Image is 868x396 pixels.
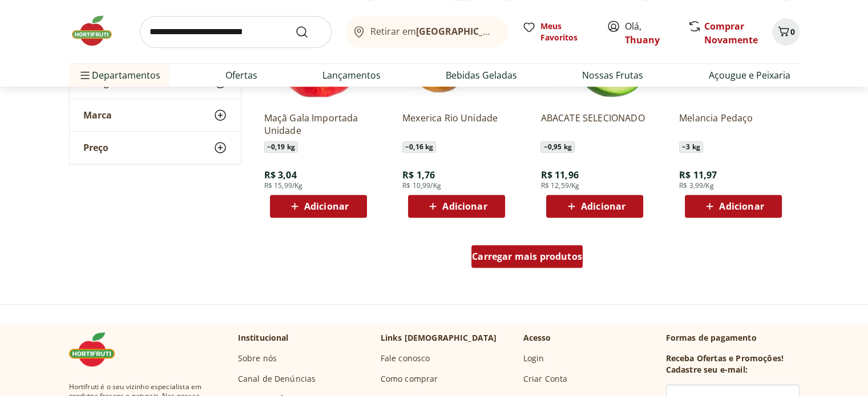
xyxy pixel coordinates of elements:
[581,202,625,211] span: Adicionar
[381,332,497,344] p: Links [DEMOGRAPHIC_DATA]
[238,332,289,344] p: Institucional
[402,169,435,181] span: R$ 1,76
[546,195,643,218] button: Adicionar
[295,25,322,39] button: Submit Search
[264,112,373,137] a: Maçã Gala Importada Unidade
[719,202,764,211] span: Adicionar
[679,112,788,137] a: Melancia Pedaço
[264,181,303,190] span: R$ 15,99/Kg
[70,100,241,132] button: Marca
[679,169,717,181] span: R$ 11,97
[408,195,505,218] button: Adicionar
[402,112,511,137] a: Mexerica Rio Unidade
[264,169,297,181] span: R$ 3,04
[472,252,582,261] span: Carregar mais produtos
[522,21,593,43] a: Meus Favoritos
[471,245,583,272] a: Carregar mais produtos
[523,373,568,385] a: Criar Conta
[523,332,551,344] p: Acesso
[225,68,257,82] a: Ofertas
[264,141,298,153] span: ~ 0,19 kg
[140,16,332,48] input: search
[69,332,126,366] img: Hortifruti
[772,18,800,46] button: Carrinho
[666,364,748,375] h3: Cadastre seu e-mail:
[402,181,441,190] span: R$ 10,99/Kg
[704,20,758,46] a: Comprar Novamente
[70,132,241,164] button: Preço
[708,68,790,82] a: Açougue e Peixaria
[345,16,508,48] button: Retirar em[GEOGRAPHIC_DATA]/[GEOGRAPHIC_DATA]
[381,353,430,364] a: Fale conosco
[685,195,782,218] button: Adicionar
[69,14,126,48] img: Hortifruti
[83,110,112,121] span: Marca
[83,142,108,154] span: Preço
[540,141,574,153] span: ~ 0,95 kg
[679,181,714,190] span: R$ 3,99/Kg
[322,68,381,82] a: Lançamentos
[416,25,608,38] b: [GEOGRAPHIC_DATA]/[GEOGRAPHIC_DATA]
[666,353,784,364] h3: Receba Ofertas e Promoções!
[679,141,703,153] span: ~ 3 kg
[625,19,676,47] span: Olá,
[540,169,578,181] span: R$ 11,96
[304,202,349,211] span: Adicionar
[540,112,649,137] a: ABACATE SELECIONADO
[523,353,544,364] a: Login
[238,373,316,385] a: Canal de Denúncias
[790,26,795,37] span: 0
[78,62,160,89] span: Departamentos
[582,68,643,82] a: Nossas Frutas
[540,21,593,43] span: Meus Favoritos
[78,62,92,89] button: Menu
[666,332,800,344] p: Formas de pagamento
[370,26,496,36] span: Retirar em
[540,181,579,190] span: R$ 12,59/Kg
[381,373,438,385] a: Como comprar
[270,195,367,218] button: Adicionar
[402,141,436,153] span: ~ 0,16 kg
[446,68,517,82] a: Bebidas Geladas
[442,202,487,211] span: Adicionar
[238,353,277,364] a: Sobre nós
[625,34,660,46] a: Thuany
